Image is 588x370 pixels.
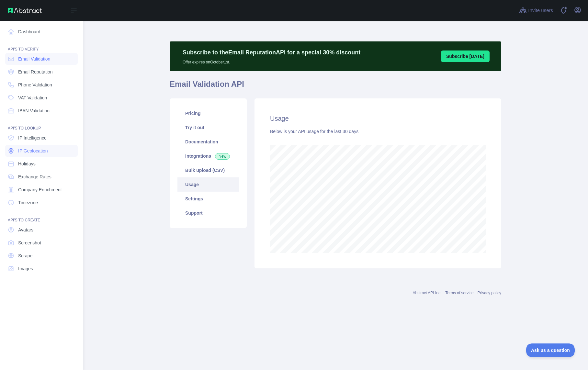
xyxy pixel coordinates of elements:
a: Email Reputation [5,66,78,78]
a: Integrations New [177,149,239,163]
span: Invite users [528,7,553,14]
div: Below is your API usage for the last 30 days [270,128,486,135]
a: Privacy policy [478,291,501,295]
span: IP Intelligence [18,135,47,141]
a: Holidays [5,158,78,170]
a: IBAN Validation [5,105,78,117]
button: Invite users [518,5,554,16]
a: Bulk upload (CSV) [177,163,239,177]
a: Email Validation [5,53,78,65]
a: Screenshot [5,237,78,249]
h1: Email Validation API [170,79,501,95]
a: Terms of service [445,291,473,295]
span: Timezone [18,199,38,206]
span: Images [18,265,33,272]
span: Phone Validation [18,82,52,88]
a: Abstract API Inc. [413,291,442,295]
h2: Usage [270,114,486,123]
a: Scrape [5,250,78,262]
a: Avatars [5,224,78,236]
span: IP Geolocation [18,148,48,154]
span: Screenshot [18,240,41,246]
a: IP Intelligence [5,132,78,144]
a: Dashboard [5,26,78,38]
span: Holidays [18,161,36,167]
img: Abstract API [8,8,42,13]
span: Email Validation [18,56,50,62]
span: Company Enrichment [18,186,62,193]
span: IBAN Validation [18,107,50,114]
button: Subscribe [DATE] [441,50,490,62]
span: VAT Validation [18,95,47,101]
a: Try it out [177,120,239,135]
span: Email Reputation [18,69,53,75]
a: Images [5,263,78,275]
iframe: Toggle Customer Support [526,343,575,357]
div: API'S TO VERIFY [5,39,78,52]
a: Support [177,206,239,220]
p: Subscribe to the Email Reputation API for a special 30 % discount [183,48,360,57]
a: IP Geolocation [5,145,78,157]
a: Documentation [177,135,239,149]
a: Pricing [177,106,239,120]
span: Scrape [18,252,32,259]
a: VAT Validation [5,92,78,104]
a: Phone Validation [5,79,78,91]
span: Exchange Rates [18,174,51,180]
a: Usage [177,177,239,192]
a: Exchange Rates [5,171,78,183]
div: API'S TO LOOKUP [5,118,78,131]
p: Offer expires on October 1st. [183,57,360,65]
a: Timezone [5,197,78,208]
a: Settings [177,192,239,206]
span: New [215,153,230,160]
span: Avatars [18,227,33,233]
div: API'S TO CREATE [5,210,78,223]
a: Company Enrichment [5,184,78,196]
